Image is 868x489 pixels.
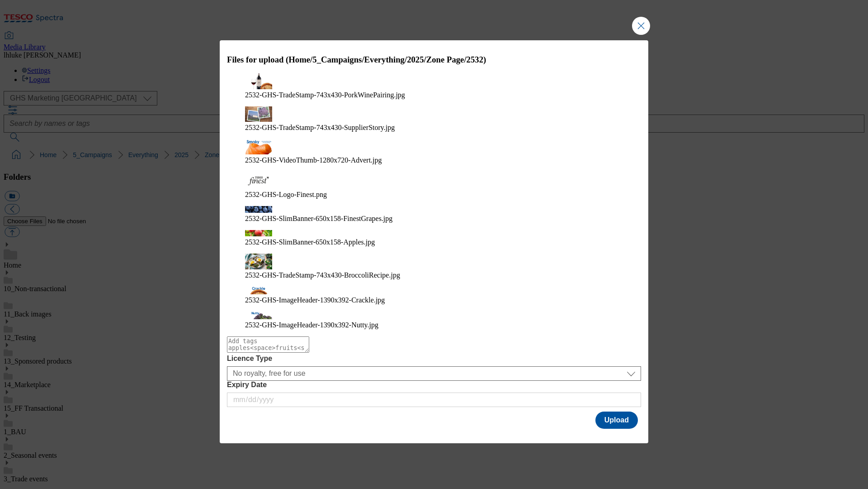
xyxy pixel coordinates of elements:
[245,230,272,237] img: preview
[245,106,272,122] img: preview
[245,271,623,279] figcaption: 2532-GHS-TradeStamp-743x430-BroccoliRecipe.jpg
[245,238,623,246] figcaption: 2532-GHS-SlimBanner-650x158-Apples.jpg
[245,206,272,213] img: preview
[245,139,272,154] img: preview
[245,321,623,329] figcaption: 2532-GHS-ImageHeader-1390x392-Nutty.jpg
[227,355,641,363] label: Licence Type
[245,287,272,294] img: preview
[245,312,272,319] img: preview
[245,296,623,304] figcaption: 2532-GHS-ImageHeader-1390x392-Crackle.jpg
[227,381,641,389] label: Expiry Date
[632,17,650,35] button: Close Modal
[245,91,623,99] figcaption: 2532-GHS-TradeStamp-743x430-PorkWinePairing.jpg
[245,215,623,223] figcaption: 2532-GHS-SlimBanner-650x158-FinestGrapes.jpg
[595,412,638,429] button: Upload
[220,40,648,443] div: Modal
[245,156,623,164] figcaption: 2532-GHS-VideoThumb-1280x720-Advert.jpg
[227,55,641,65] h3: Files for upload (Home/5_Campaigns/Everything/2025/Zone Page/2532)
[245,73,272,89] img: preview
[245,124,623,132] figcaption: 2532-GHS-TradeStamp-743x430-SupplierStory.jpg
[245,254,272,269] img: preview
[245,172,272,189] img: preview
[245,191,623,199] figcaption: 2532-GHS-Logo-Finest.png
